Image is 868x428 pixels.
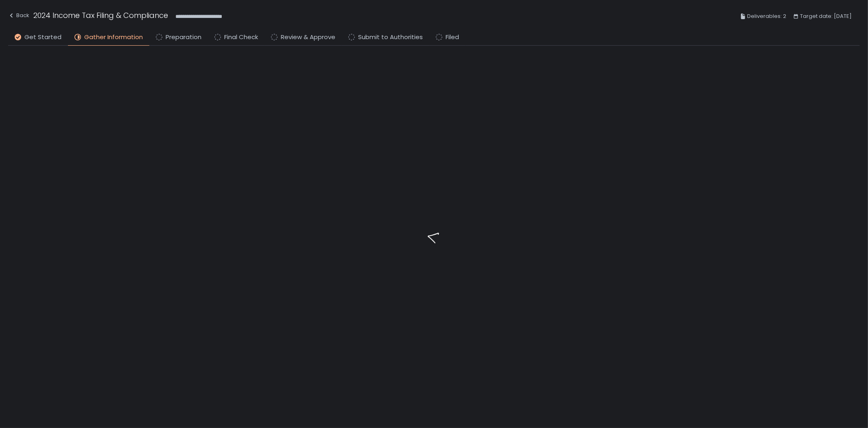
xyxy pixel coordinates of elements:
[747,11,786,21] span: Deliverables: 2
[24,33,61,42] span: Get Started
[8,10,29,23] button: Back
[281,33,335,42] span: Review & Approve
[446,33,459,42] span: Filed
[84,33,143,42] span: Gather Information
[358,33,423,42] span: Submit to Authorities
[224,33,258,42] span: Final Check
[33,10,168,21] h1: 2024 Income Tax Filing & Compliance
[8,11,29,20] div: Back
[166,33,201,42] span: Preparation
[800,11,852,21] span: Target date: [DATE]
